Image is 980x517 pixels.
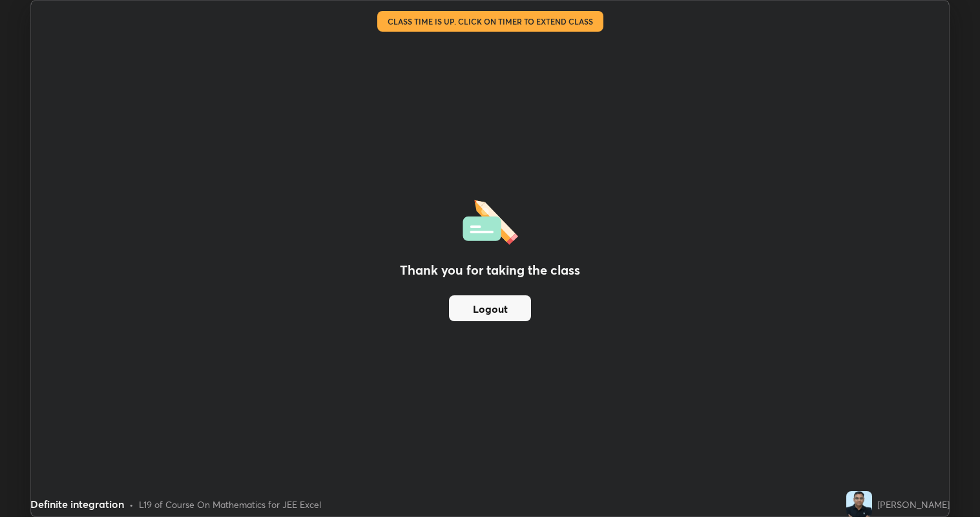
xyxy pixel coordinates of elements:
[463,196,518,245] img: offlineFeedback.1438e8b3.svg
[877,498,950,511] div: [PERSON_NAME]
[846,491,872,517] img: dac768bf8445401baa7a33347c0029c8.jpg
[449,295,531,321] button: Logout
[400,260,580,280] h2: Thank you for taking the class
[129,498,134,511] div: •
[139,498,321,511] div: L19 of Course On Mathematics for JEE Excel
[30,496,124,512] div: Definite integration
